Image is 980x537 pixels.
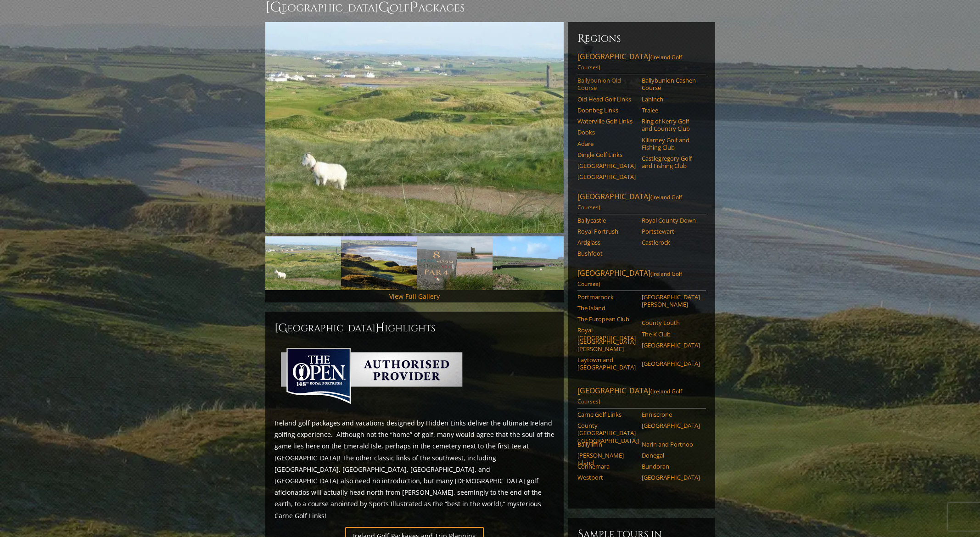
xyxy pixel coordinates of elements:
[642,239,700,246] a: Castlerock
[642,441,700,448] a: Narin and Portnoo
[577,293,636,301] a: Portmarnock
[577,326,636,341] a: Royal [GEOGRAPHIC_DATA]
[577,217,636,224] a: Ballycastle
[577,77,636,92] a: Ballybunion Old Course
[642,106,700,114] a: Tralee
[642,330,700,338] a: The K Club
[642,77,700,92] a: Ballybunion Cashen Course
[577,270,682,288] span: (Ireland Golf Courses)
[577,162,636,169] a: [GEOGRAPHIC_DATA]
[274,417,554,521] p: Ireland golf packages and vacations designed by Hidden Links deliver the ultimate Ireland golfing...
[577,452,636,467] a: [PERSON_NAME] Island
[577,304,636,312] a: The Island
[577,387,682,405] span: (Ireland Golf Courses)
[577,474,636,481] a: Westport
[577,239,636,246] a: Ardglass
[642,228,700,235] a: Portstewart
[642,411,700,418] a: Enniscrone
[577,140,636,147] a: Adare
[642,474,700,481] a: [GEOGRAPHIC_DATA]
[642,463,700,470] a: Bundoran
[577,151,636,158] a: Dingle Golf Links
[577,463,636,470] a: Connemara
[577,173,636,180] a: [GEOGRAPHIC_DATA]
[577,129,636,136] a: Dooks
[642,422,700,429] a: [GEOGRAPHIC_DATA]
[577,441,636,448] a: Ballyliffin
[375,321,385,336] span: H
[642,360,700,367] a: [GEOGRAPHIC_DATA]
[577,268,706,291] a: [GEOGRAPHIC_DATA](Ireland Golf Courses)
[642,117,700,133] a: Ring of Kerry Golf and Country Club
[577,31,706,46] h6: Regions
[577,411,636,418] a: Carne Golf Links
[577,386,706,408] a: [GEOGRAPHIC_DATA](Ireland Golf Courses)
[577,191,706,214] a: [GEOGRAPHIC_DATA](Ireland Golf Courses)
[642,319,700,326] a: County Louth
[642,217,700,224] a: Royal County Down
[577,356,636,371] a: Laytown and [GEOGRAPHIC_DATA]
[642,293,700,308] a: [GEOGRAPHIC_DATA][PERSON_NAME]
[577,193,682,211] span: (Ireland Golf Courses)
[577,106,636,114] a: Doonbeg Links
[577,117,636,125] a: Waterville Golf Links
[642,95,700,103] a: Lahinch
[642,136,700,151] a: Killarney Golf and Fishing Club
[577,95,636,103] a: Old Head Golf Links
[577,338,636,353] a: [GEOGRAPHIC_DATA][PERSON_NAME]
[274,321,554,336] h2: [GEOGRAPHIC_DATA] ighlights
[577,315,636,323] a: The European Club
[642,155,700,170] a: Castlegregory Golf and Fishing Club
[577,250,636,257] a: Bushfoot
[577,422,636,444] a: County [GEOGRAPHIC_DATA] ([GEOGRAPHIC_DATA])
[389,292,440,301] a: View Full Gallery
[642,341,700,349] a: [GEOGRAPHIC_DATA]
[577,51,706,74] a: [GEOGRAPHIC_DATA](Ireland Golf Courses)
[642,452,700,459] a: Donegal
[577,53,682,71] span: (Ireland Golf Courses)
[577,228,636,235] a: Royal Portrush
